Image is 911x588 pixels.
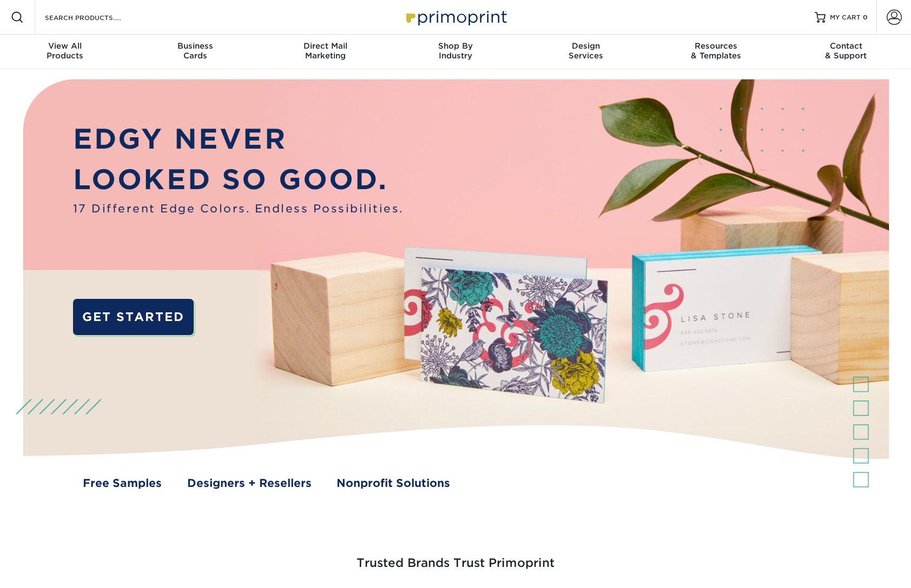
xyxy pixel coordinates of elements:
[73,119,404,160] p: EDGY NEVER
[651,41,781,51] span: Resources
[863,14,868,21] span: 0
[520,35,651,69] a: DesignServices
[260,35,391,69] a: Direct MailMarketing
[130,41,261,51] span: Business
[44,11,149,24] input: SEARCH PRODUCTS.....
[781,41,911,51] span: Contact
[187,475,312,491] a: Designers + Resellers
[130,35,261,69] a: BusinessCards
[391,41,521,61] div: Industry
[139,530,772,583] h3: Trusted Brands Trust Primoprint
[391,41,521,51] span: Shop By
[336,475,450,491] a: Nonprofit Solutions
[73,299,194,335] a: GET STARTED
[73,201,404,217] span: 17 Different Edge Colors. Endless Possibilities.
[830,13,861,22] span: MY CART
[781,35,911,69] a: Contact& Support
[651,41,781,61] div: & Templates
[73,159,404,201] p: LOOKED SO GOOD.
[401,5,510,29] img: Primoprint
[83,475,162,491] a: Free Samples
[520,41,651,51] span: Design
[520,41,651,61] div: Services
[391,35,521,69] a: Shop ByIndustry
[130,41,261,61] div: Cards
[260,41,391,51] span: Direct Mail
[651,35,781,69] a: Resources& Templates
[260,41,391,61] div: Marketing
[781,41,911,61] div: & Support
